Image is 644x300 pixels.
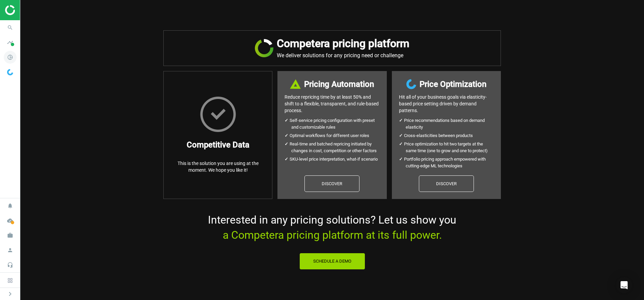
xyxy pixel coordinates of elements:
[4,21,17,34] i: search
[406,156,494,169] li: Portfolio pricing approach empowered with cutting-edge ML technologies
[4,51,17,64] i: pie_chart_outlined
[291,132,379,139] li: Optimal workflows for different user roles
[290,79,301,89] img: DI+PfHAOTJwAAAAASUVORK5CYII=
[4,214,17,227] i: cloud_done
[277,52,409,59] p: We deliver solutions for any pricing need or challenge
[163,212,501,243] p: Interested in any pricing solutions? Let us show you
[304,175,359,192] a: Discover
[420,78,486,90] h3: Price Optimization
[406,117,494,131] li: Price recommendations based on demand elasticity
[170,160,265,173] p: This is the solution you are using at the moment. We hope you like it!
[616,277,632,293] div: Open Intercom Messenger
[399,94,494,114] p: Hit all of your business goals via elasticity- based price setting driven by demand patterns.
[299,253,365,270] button: Schedule a Demo
[4,229,17,242] i: work
[4,259,17,271] i: headset_mic
[187,139,249,151] h3: Competitive Data
[406,141,494,154] li: Price optimization to hit two targets at the same time (one to grow and one to protect)
[223,229,442,241] span: a Competera pricing platform at its full power.
[291,156,379,163] li: SKU-level price interpretation, what-if scenario
[291,141,379,154] li: Real-time and batched repricing initiated by changes in cost, competition or other factors
[5,5,53,15] img: ajHJNr6hYgQAAAAASUVORK5CYII=
[304,78,374,90] h3: Pricing Automation
[2,290,19,298] button: chevron_right
[255,39,273,57] img: JRVR7TKHubxRX4WiWFsHXLVQu3oYgKr0EdU6k5jjvBYYAAAAAElFTkSuQmCC
[285,94,379,114] p: Reduce repricing time by at least 50% and shift to a flexible, transparent, and rule-based process.
[277,37,409,50] h2: Competera pricing platform
[419,175,474,192] a: Discover
[406,132,494,139] li: Cross-elasticities between products
[4,199,17,212] i: notifications
[4,36,17,49] i: timeline
[291,117,379,131] li: Self-service pricing configuration with preset and customizable rules
[406,79,416,89] img: wGWNvw8QSZomAAAAABJRU5ErkJggg==
[6,290,14,298] i: chevron_right
[7,69,13,75] img: wGWNvw8QSZomAAAAABJRU5ErkJggg==
[200,97,236,132] img: HxscrLsMTvcLXxPnqlhRQhRi+upeiQYiT7g7j1jdpu6T9n6zgWWHzG7gAAAABJRU5ErkJggg==
[4,244,17,257] i: person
